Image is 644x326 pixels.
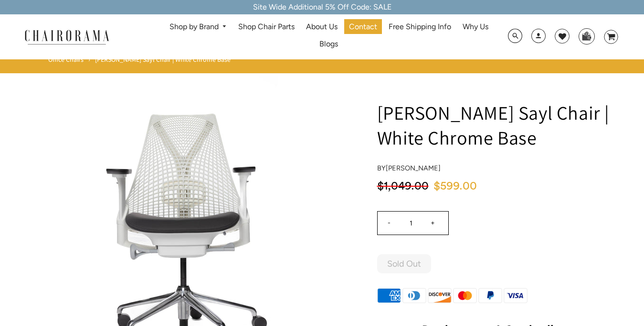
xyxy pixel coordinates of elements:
span: About Us [306,22,338,32]
a: Why Us [458,19,493,34]
img: WhatsApp_Image_2024-07-12_at_16.23.01.webp [579,29,594,43]
a: Blogs [315,37,343,52]
span: Shop Chair Parts [238,22,295,32]
input: + [422,212,444,235]
a: Shop Chair Parts [233,19,299,34]
a: Office Chairs [48,55,84,64]
nav: breadcrumbs [48,55,234,68]
span: Contact [349,22,377,32]
a: Free Shipping Info [384,19,456,34]
span: Why Us [463,22,488,32]
a: [PERSON_NAME] [386,164,441,172]
span: Blogs [319,39,338,49]
a: Shop by Brand [165,20,232,34]
a: Contact [344,19,382,34]
nav: DesktopNavigation [155,19,502,55]
span: › [88,55,90,64]
img: chairorama [19,28,115,45]
span: Free Shipping Info [389,22,451,32]
span: $599.00 [433,180,477,192]
button: Sold Out [377,254,431,273]
span: [PERSON_NAME] Sayl Chair | White Chrome Base [95,55,231,64]
input: - [378,212,401,235]
span: Sold Out [387,259,421,269]
a: About Us [301,19,342,34]
span: $1,049.00 [377,180,429,192]
h4: by [377,164,633,172]
h1: [PERSON_NAME] Sayl Chair | White Chrome Base [377,100,633,150]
